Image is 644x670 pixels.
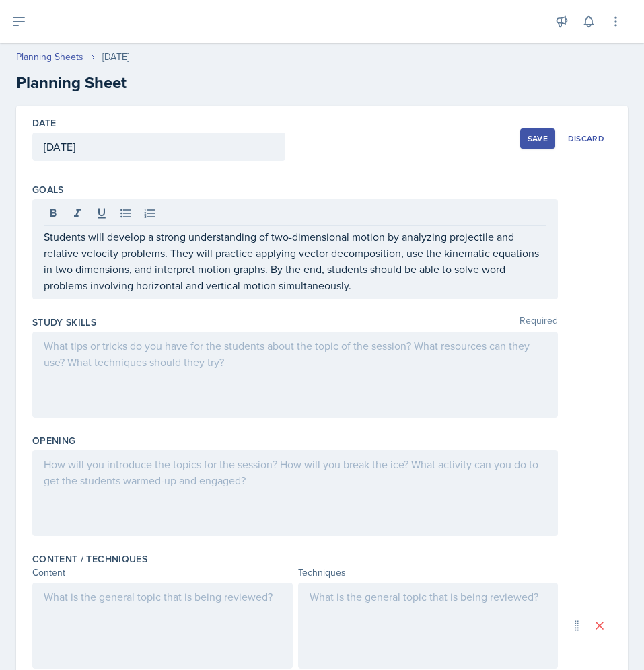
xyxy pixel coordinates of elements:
[32,116,56,130] label: Date
[32,183,64,196] label: Goals
[568,133,604,144] div: Discard
[32,566,293,580] div: Content
[528,133,548,144] div: Save
[44,229,546,293] p: Students will develop a strong understanding of two-dimensional motion by analyzing projectile an...
[520,315,558,329] span: Required
[520,128,555,149] button: Save
[32,315,96,329] label: Study Skills
[16,50,83,64] a: Planning Sheets
[561,128,612,149] button: Discard
[16,71,628,95] h2: Planning Sheet
[32,552,147,566] label: Content / Techniques
[32,434,75,447] label: Opening
[102,50,129,64] div: [DATE]
[298,566,559,580] div: Techniques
